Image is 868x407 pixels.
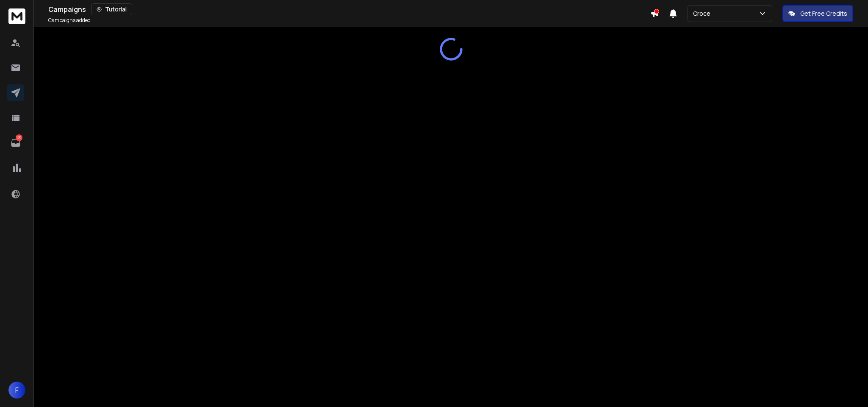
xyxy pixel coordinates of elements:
p: Croce [693,9,714,18]
button: Tutorial [91,3,132,15]
div: Campaigns [48,3,650,15]
a: 179 [7,134,24,151]
p: Get Free Credits [800,9,847,18]
p: 179 [16,134,22,141]
button: F [8,382,25,399]
button: Get Free Credits [782,5,853,22]
p: Campaigns added [48,17,91,24]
